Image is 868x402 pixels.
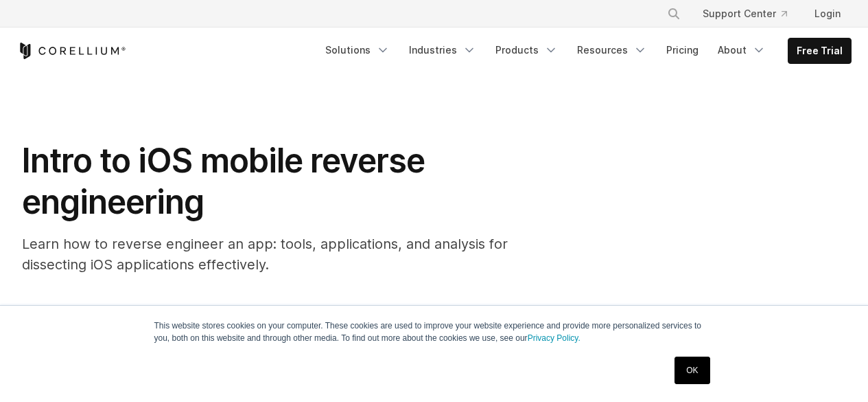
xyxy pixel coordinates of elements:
a: OK [675,357,709,384]
a: Free Trial [788,38,851,63]
a: Industries [401,38,484,63]
div: Navigation Menu [650,1,852,26]
button: Search [661,1,686,26]
a: About [709,38,774,63]
a: Privacy Policy. [528,333,580,343]
a: Pricing [658,38,707,63]
div: Navigation Menu [317,38,852,64]
a: Corellium Home [17,43,126,59]
span: Intro to iOS mobile reverse engineering [22,140,425,222]
a: Solutions [317,38,398,63]
p: This website stores cookies on your computer. These cookies are used to improve your website expe... [154,320,714,344]
a: Support Center [692,1,798,26]
a: Resources [569,38,655,63]
a: Login [804,1,852,26]
span: Learn how to reverse engineer an app: tools, applications, and analysis for dissecting iOS applic... [22,236,508,273]
a: Products [487,38,566,63]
